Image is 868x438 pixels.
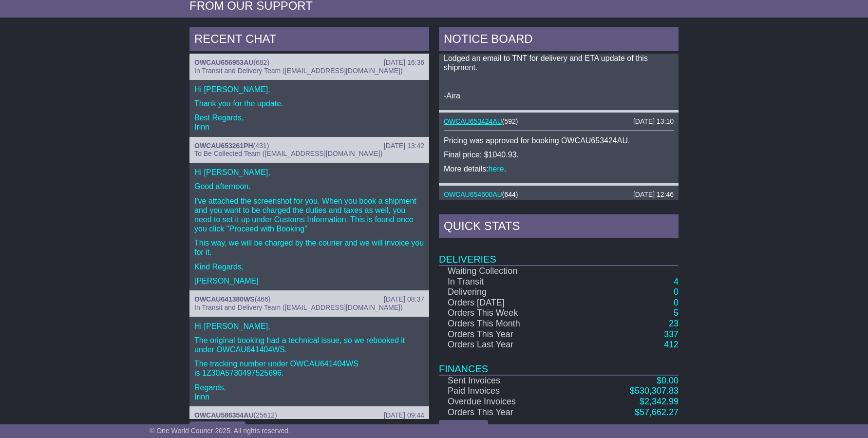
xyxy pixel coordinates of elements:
td: Orders Last Year [439,340,579,350]
a: OWCAU656953AU [194,58,253,66]
a: View Charts [439,420,488,437]
div: [DATE] 12:46 [633,190,674,199]
span: 25612 [256,411,275,419]
a: 412 [664,340,679,349]
div: ( ) [194,58,424,67]
p: Regards, Irinn [194,383,424,401]
p: Pricing was approved for booking OWCAU653424AU. [444,136,674,145]
p: The original booking had a technical issue, so we rebooked it under OWCAU641404WS. [194,336,424,354]
div: [DATE] 13:10 [633,117,674,126]
td: Overdue Invoices [439,397,579,407]
p: Thank you for the update. [194,99,424,108]
p: Good afternoon. [194,182,424,191]
a: 0 [674,287,679,297]
td: In Transit [439,277,579,287]
p: Hi [PERSON_NAME], [194,85,424,94]
div: ( ) [444,117,674,126]
p: Hi [PERSON_NAME], [194,168,424,177]
td: Orders This Year [439,329,579,340]
td: Delivering [439,287,579,298]
p: Kind Regards, [194,262,424,271]
a: $2,342.99 [640,397,679,406]
span: 0.00 [661,376,679,385]
span: 530,307.83 [635,386,679,396]
td: Waiting Collection [439,266,579,277]
span: © One World Courier 2025. All rights reserved. [150,427,290,435]
p: The tracking number under OWCAU641404WS is 1Z30A5730497525696. [194,359,424,378]
span: 682 [256,58,267,66]
td: Paid Invoices [439,386,579,397]
td: Sent Invoices [439,375,579,386]
td: Orders This Week [439,308,579,319]
a: $57,662.27 [635,407,679,417]
div: ( ) [444,190,674,199]
td: Finances [439,350,679,375]
a: $530,307.83 [630,386,679,396]
div: [DATE] 09:44 [384,411,424,419]
a: 337 [664,329,679,339]
a: here [489,165,504,173]
a: OWCAU653261PH [194,142,253,150]
td: Deliveries [439,241,679,266]
p: This way, we will be charged by the courier and we will invoice you for it. [194,238,424,257]
a: OWCAU653424AU [444,117,502,125]
div: ( ) [194,295,424,304]
a: 0 [674,298,679,307]
a: OWCAU641380WS [194,295,255,303]
a: OWCAU654600AU [444,190,502,198]
p: More details: . [444,164,674,173]
div: RECENT CHAT [189,27,429,54]
a: $0.00 [657,376,679,385]
p: Hi [PERSON_NAME], [194,322,424,331]
p: Final price: $1040.93. [444,150,674,159]
td: Orders This Year [439,407,579,418]
span: 2,342.99 [644,397,679,406]
a: OWCAU586354AU [194,411,253,419]
td: Orders [DATE] [439,298,579,308]
p: [PERSON_NAME] [194,276,424,286]
span: In Transit and Delivery Team ([EMAIL_ADDRESS][DOMAIN_NAME]) [194,304,403,311]
span: 592 [505,117,516,125]
span: 466 [257,295,268,303]
div: [DATE] 16:36 [384,58,424,67]
span: To Be Collected Team ([EMAIL_ADDRESS][DOMAIN_NAME]) [194,150,382,157]
div: NOTICE BOARD [439,27,679,54]
div: ( ) [194,411,424,419]
div: Quick Stats [439,214,679,241]
div: ( ) [194,142,424,150]
p: Lodged an email to TNT for delivery and ETA update of this shipment. -Aira [444,54,674,100]
p: Best Regards, Irinn [194,113,424,132]
span: 431 [255,142,266,150]
span: 644 [505,190,516,198]
a: 23 [669,319,679,328]
div: [DATE] 08:37 [384,295,424,304]
span: In Transit and Delivery Team ([EMAIL_ADDRESS][DOMAIN_NAME]) [194,67,403,75]
a: 5 [674,308,679,318]
div: [DATE] 13:42 [384,142,424,150]
a: 4 [674,277,679,286]
td: Orders This Month [439,319,579,329]
p: I've attached the screenshot for you. When you book a shipment and you want to be charged the dut... [194,196,424,234]
span: 57,662.27 [640,407,679,417]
